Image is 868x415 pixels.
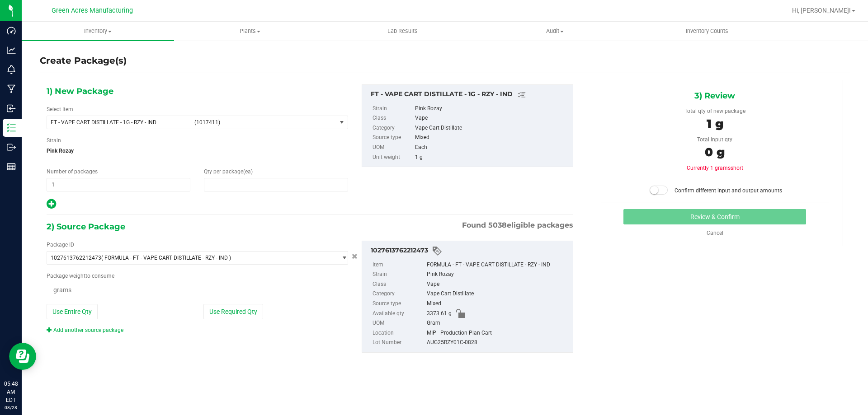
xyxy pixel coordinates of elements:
[373,280,425,289] label: Class
[427,328,568,338] div: MIP - Production Plan Cart
[53,286,71,294] span: Grams
[336,116,348,129] span: select
[373,104,413,114] label: Strain
[427,280,568,289] div: Vape
[427,338,568,348] div: AUG25RZY01C-0828
[7,123,16,132] inline-svg: Inventory
[47,84,113,98] span: 1) New Package
[687,165,743,171] span: Currently 1 grams
[47,304,98,319] button: Use Entire Qty
[479,27,631,35] span: Audit
[415,143,568,153] div: Each
[22,27,174,35] span: Inventory
[373,289,425,299] label: Category
[705,145,725,159] span: 0 g
[7,143,16,152] inline-svg: Outbound
[373,143,413,153] label: UOM
[675,187,782,194] span: Confirm different input and output amounts
[697,136,732,143] span: Total input qty
[174,22,326,41] a: Plants
[52,7,133,14] span: Green Acres Manufacturing
[7,65,16,74] inline-svg: Monitoring
[9,343,36,370] iframe: Resource center
[707,117,723,131] span: 1 g
[792,7,851,14] span: Hi, [PERSON_NAME]!
[47,242,74,248] span: Package ID
[69,273,85,279] span: weight
[427,309,452,319] span: 3373.61 g
[427,318,568,328] div: Gram
[47,178,190,191] input: 1
[175,27,326,35] span: Plants
[47,136,61,145] label: Strain
[479,22,631,41] a: Audit
[375,27,430,35] span: Lab Results
[373,153,413,163] label: Unit weight
[47,144,348,158] span: Pink Rozay
[4,404,18,411] p: 08/28
[7,104,16,113] inline-svg: Inbound
[204,168,253,175] span: Qty per package
[373,309,425,319] label: Available qty
[427,260,568,270] div: FORMULA - FT - VAPE CART DISTILLATE - RZY - IND
[373,270,425,280] label: Strain
[47,203,56,209] span: Add new output
[47,327,123,333] a: Add another source package
[204,178,347,191] input: 1
[47,168,98,175] span: Number of packages
[373,123,413,133] label: Category
[7,26,16,35] inline-svg: Dashboard
[373,299,425,309] label: Source type
[47,273,114,279] span: Package to consume
[373,338,425,348] label: Lot Number
[631,22,783,41] a: Inventory Counts
[488,221,507,229] span: 5038
[194,119,333,126] span: (1017411)
[373,133,413,143] label: Source type
[415,133,568,143] div: Mixed
[4,380,18,404] p: 05:48 AM EDT
[51,119,189,126] span: FT - VAPE CART DISTILLATE - 1G - RZY - IND
[674,27,741,35] span: Inventory Counts
[415,104,568,114] div: Pink Rozay
[731,165,743,171] span: short
[51,255,101,261] span: 1027613762212473
[694,89,735,103] span: 3) Review
[373,318,425,328] label: UOM
[415,113,568,123] div: Vape
[7,46,16,55] inline-svg: Analytics
[623,209,806,224] button: Review & Confirm
[371,246,568,256] div: 1027613762212473
[336,252,348,264] span: select
[7,84,16,93] inline-svg: Manufacturing
[427,270,568,280] div: Pink Rozay
[427,299,568,309] div: Mixed
[415,123,568,133] div: Vape Cart Distillate
[243,168,253,175] span: (ea)
[101,255,231,261] span: ( FORMULA - FT - VAPE CART DISTILLATE - RZY - IND )
[427,289,568,299] div: Vape Cart Distillate
[415,153,568,163] div: 1 g
[462,220,573,231] span: Found eligible packages
[371,89,568,100] div: FT - VAPE CART DISTILLATE - 1G - RZY - IND
[40,54,127,67] h4: Create Package(s)
[373,113,413,123] label: Class
[47,105,73,113] label: Select Item
[707,230,723,236] a: Cancel
[684,108,745,114] span: Total qty of new package
[203,304,263,319] button: Use Required Qty
[326,22,479,41] a: Lab Results
[22,22,174,41] a: Inventory
[373,328,425,338] label: Location
[7,162,16,171] inline-svg: Reports
[349,250,360,263] button: Cancel button
[47,220,125,233] span: 2) Source Package
[373,260,425,270] label: Item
